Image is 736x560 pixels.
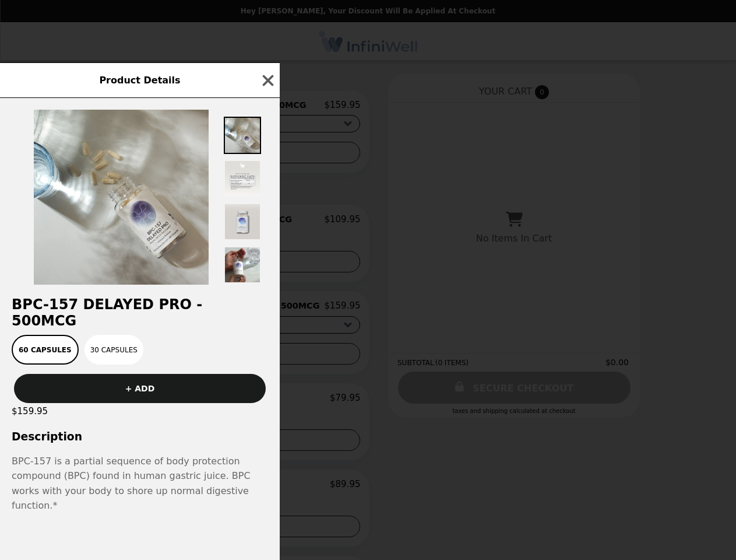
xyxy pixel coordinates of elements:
img: Thumbnail 4 [224,246,261,283]
button: 60 Capsules [12,335,79,365]
button: + ADD [14,374,266,403]
span: Product Details [99,75,180,86]
img: 60 Capsules [34,110,209,285]
button: 30 Capsules [84,335,143,365]
img: Thumbnail 3 [224,203,261,240]
span: BPC-157 is a partial sequence of body protection compound (BPC) found in human gastric juice. BPC... [12,454,268,513]
img: Thumbnail 2 [224,160,261,197]
img: Thumbnail 1 [224,117,261,154]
